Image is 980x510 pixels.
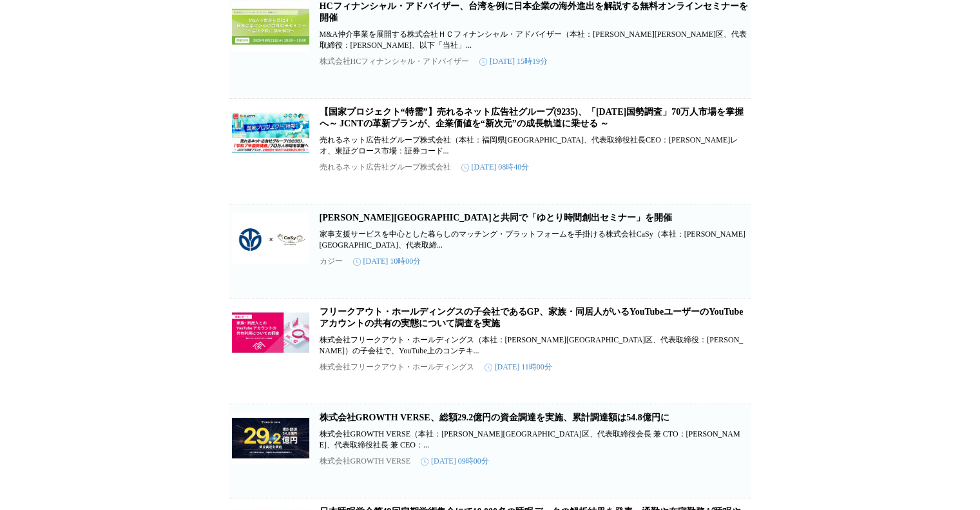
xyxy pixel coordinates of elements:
a: [PERSON_NAME][GEOGRAPHIC_DATA]と共同で「ゆとり時間創出セミナー」を開催 [320,213,672,222]
time: [DATE] 08時40分 [461,162,530,173]
img: 【国家プロジェクト“特需”】売れるネット広告社グループ(9235)、「令和7年国勢調査」70万人市場を掌握へ～ JCNTの革新プランが、企業価値を“新次元”の成長軌道に乗せる ～ [232,106,309,158]
p: 株式会社フリークアウト・ホールディングス [320,362,474,373]
p: M&A仲介事業を展開する株式会社ＨＣフィナンシャル・アドバイザー（本社：[PERSON_NAME][PERSON_NAME]区、代表取締役：[PERSON_NAME]、以下「当社」... [320,29,749,51]
img: 株式会社GROWTH VERSE、総額29.2億円の資金調達を実施、累計調達額は54.8億円に [232,412,309,464]
p: 株式会社フリークアウト・ホールディングス（本社：[PERSON_NAME][GEOGRAPHIC_DATA]区、代表取締役：[PERSON_NAME]）の子会社で、YouTube上のコンテキ... [320,335,749,357]
img: フリークアウト・ホールディングスの子会社であるGP、家族・同居人がいるYouTubeユーザーのYouTubeアカウントの共有の実態について調査を実施 [232,306,309,358]
p: 株式会社HCフィナンシャル・アドバイザー [320,56,470,67]
a: フリークアウト・ホールディングスの子会社であるGP、家族・同居人がいるYouTubeユーザーのYouTubeアカウントの共有の実態について調査を実施 [320,307,744,328]
img: HCフィナンシャル・アドバイザー、台湾を例に日本企業の海外進出を解説する無料オンラインセミナーを開催 [232,1,309,52]
time: [DATE] 15時19分 [479,56,548,67]
img: 福井県と共同で「ゆとり時間創出セミナー」を開催 [232,212,309,264]
time: [DATE] 09時00分 [421,456,489,467]
p: 株式会社GROWTH VERSE（本社：[PERSON_NAME][GEOGRAPHIC_DATA]区、代表取締役会長 兼 CTO：[PERSON_NAME]、代表取締役社長 兼 CEO：... [320,429,749,451]
a: 【国家プロジェクト“特需”】売れるネット広告社グループ(9235)、「[DATE]国勢調査」70万人市場を掌握へ～ JCNTの革新プランが、企業価値を“新次元”の成長軌道に乗せる ～ [320,107,744,128]
p: カジー [320,256,343,267]
p: 家事支援サービスを中心とした暮らしのマッチング・プラットフォームを手掛ける株式会社CaSy（本社：[PERSON_NAME][GEOGRAPHIC_DATA]、代表取締... [320,229,749,251]
p: 株式会社GROWTH VERSE [320,456,410,467]
a: 株式会社GROWTH VERSE、総額29.2億円の資金調達を実施、累計調達額は54.8億円に [320,413,669,422]
time: [DATE] 11時00分 [485,362,552,373]
p: 売れるネット広告社グループ株式会社（本社：福岡県[GEOGRAPHIC_DATA]、代表取締役社長CEO：[PERSON_NAME]レオ、東証グロース市場：証券コード... [320,135,749,157]
a: HCフィナンシャル・アドバイザー、台湾を例に日本企業の海外進出を解説する無料オンラインセミナーを開催 [320,1,748,23]
p: 売れるネット広告社グループ株式会社 [320,162,451,173]
time: [DATE] 10時00分 [353,256,421,267]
